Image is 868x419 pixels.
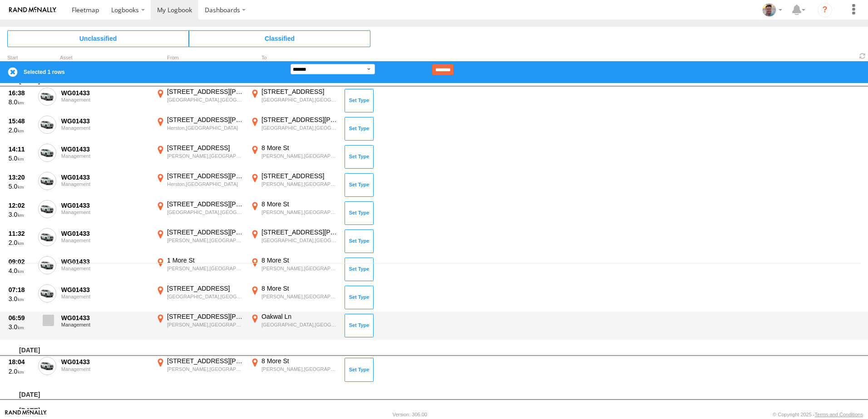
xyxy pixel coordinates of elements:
div: Management [61,266,149,271]
div: [PERSON_NAME],[GEOGRAPHIC_DATA] [261,265,338,272]
button: Click to Set [345,117,374,141]
div: WG01433 [61,229,149,238]
div: 3.0 [9,295,33,303]
button: Click to Set [345,89,374,112]
a: Terms and Conditions [815,412,863,417]
div: Management [61,97,149,102]
div: [PERSON_NAME],[GEOGRAPHIC_DATA] [167,366,244,372]
div: Management [61,294,149,299]
div: [GEOGRAPHIC_DATA],[GEOGRAPHIC_DATA] [261,97,338,103]
div: 4.0 [9,267,33,275]
div: WG01433 [61,258,149,266]
div: Management [61,238,149,243]
label: Click to View Event Location [154,172,245,198]
div: 8 More St [261,200,338,208]
div: Nicholas Van Schagen [759,3,785,17]
div: [PERSON_NAME],[GEOGRAPHIC_DATA] [167,237,244,244]
div: WG01433 [61,173,149,181]
div: [GEOGRAPHIC_DATA],[GEOGRAPHIC_DATA] [261,322,338,328]
label: Click to View Event Location [154,256,245,283]
label: Click to View Event Location [249,357,340,383]
div: Oakwal Ln [261,312,338,321]
div: Management [61,366,149,372]
div: WG01433 [61,286,149,294]
div: [STREET_ADDRESS] [167,144,244,152]
label: Click to View Event Location [154,284,245,311]
div: WG01433 [61,314,149,322]
div: [GEOGRAPHIC_DATA],[GEOGRAPHIC_DATA] [167,293,244,300]
div: WG01433 [61,145,149,153]
button: Click to Set [345,258,374,281]
div: [PERSON_NAME],[GEOGRAPHIC_DATA] [167,265,244,272]
div: 14:11 [9,145,33,153]
button: Click to Set [345,314,374,337]
label: Click to View Event Location [154,144,245,170]
div: 2.0 [9,367,33,375]
div: [STREET_ADDRESS] [261,172,338,180]
img: rand-logo.svg [9,7,56,13]
div: [GEOGRAPHIC_DATA],[GEOGRAPHIC_DATA] [167,209,244,215]
a: Visit our Website [5,410,47,419]
label: Click to View Event Location [249,172,340,198]
div: From [154,56,245,60]
label: Click to View Event Location [154,357,245,383]
div: [PERSON_NAME],[GEOGRAPHIC_DATA] [261,366,338,372]
div: 2.0 [9,239,33,247]
div: [STREET_ADDRESS][PERSON_NAME] [167,200,244,208]
div: Management [61,322,149,327]
div: Management [61,125,149,131]
div: 13:20 [9,173,33,181]
button: Click to Set [345,201,374,225]
div: 8 More St [261,144,338,152]
div: 18:04 [9,358,33,366]
label: Click to View Event Location [154,312,245,339]
div: WG01433 [61,201,149,209]
div: [GEOGRAPHIC_DATA],[GEOGRAPHIC_DATA] [261,237,338,244]
div: Herston,[GEOGRAPHIC_DATA] [167,181,244,187]
div: WG01433 [61,89,149,97]
div: Click to Sort [7,56,35,60]
div: 06:59 [9,314,33,322]
div: 12:02 [9,201,33,209]
span: Refresh [857,52,868,60]
label: Click to View Event Location [249,144,340,170]
label: Click to View Event Location [249,312,340,339]
div: © Copyright 2025 - [773,412,863,417]
div: [GEOGRAPHIC_DATA],[GEOGRAPHIC_DATA] [261,125,338,131]
div: 1 More St [167,256,244,264]
div: [STREET_ADDRESS][PERSON_NAME] [167,312,244,321]
div: [STREET_ADDRESS][PERSON_NAME] [167,228,244,236]
div: 5.0 [9,182,33,190]
div: [STREET_ADDRESS] [167,284,244,292]
div: 15:48 [9,117,33,125]
div: 5.0 [9,154,33,162]
label: Click to View Event Location [154,88,245,114]
label: Click to View Event Location [249,200,340,226]
div: Version: 306.00 [393,412,427,417]
div: WG01433 [61,358,149,366]
label: Click to View Event Location [154,116,245,142]
div: To [249,56,340,60]
div: [PERSON_NAME],[GEOGRAPHIC_DATA] [167,153,244,159]
label: Click to View Event Location [154,228,245,254]
div: Herston,[GEOGRAPHIC_DATA] [167,125,244,131]
div: [GEOGRAPHIC_DATA],[GEOGRAPHIC_DATA] [167,97,244,103]
button: Click to Set [345,286,374,309]
label: Click to View Event Location [249,88,340,114]
div: Management [61,181,149,187]
div: 8 More St [261,357,338,365]
label: Click to View Event Location [249,228,340,254]
label: Click to View Event Location [249,284,340,311]
div: Asset [60,56,151,60]
div: Management [61,153,149,159]
span: Click to view Classified Trips [189,30,370,47]
div: [STREET_ADDRESS] [261,88,338,96]
div: 2.0 [9,126,33,134]
i: ? [818,3,832,17]
div: [PERSON_NAME],[GEOGRAPHIC_DATA] [261,153,338,159]
div: 8.0 [9,98,33,106]
div: [PERSON_NAME],[GEOGRAPHIC_DATA] [167,322,244,328]
span: Click to view Unclassified Trips [7,30,189,47]
div: 16:38 [9,89,33,97]
div: [STREET_ADDRESS][PERSON_NAME] [167,88,244,96]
